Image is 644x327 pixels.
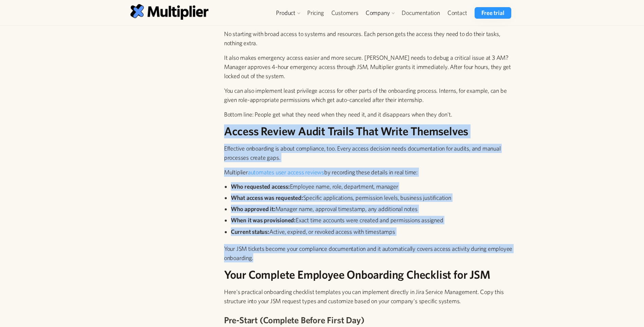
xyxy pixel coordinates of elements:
p: You can also implement least privilege access for other parts of the onboarding process. Interns,... [224,86,514,104]
div: Company [362,7,398,19]
div: Product [273,7,303,19]
p: Bottom line: People get what they need when they need it, and it disappears when they don't. [224,110,514,119]
strong: Who requested access: [231,183,290,190]
div: Product [276,9,295,17]
p: It also makes emergency access easier and more secure. [PERSON_NAME] needs to debug a critical is... [224,53,514,81]
a: automates user access reviews [248,169,324,176]
p: Multiplier by recording these details in real time: [224,168,514,177]
h2: Your Complete Employee Onboarding Checklist for JSM [224,268,514,282]
li: Manager name, approval timestamp, any additional notes [231,205,514,213]
p: No starting with broad access to systems and resources. Each person gets the access they need to ... [224,29,514,48]
li: Active, expired, or revoked access with timestamps [231,227,514,236]
a: Customers [328,7,362,19]
strong: When it was provisioned: [231,217,296,224]
h2: Access Review Audit Trails That Write Themselves [224,124,514,138]
strong: Pre-Start (Complete Before First Day) [224,315,365,325]
strong: Who approved it: [231,205,275,212]
a: Contact [444,7,471,19]
p: Effective onboarding is about compliance, too. Every access decision needs documentation for audi... [224,144,514,162]
strong: Current status: [231,228,269,235]
p: Here's practical onboarding checklist templates you can implement directly in Jira Service Manage... [224,287,514,306]
a: Documentation [398,7,443,19]
strong: What access was requested: [231,194,303,201]
div: Company [366,9,390,17]
li: Specific applications, permission levels, business justification [231,193,514,202]
a: Pricing [303,7,328,19]
li: Employee name, role, department, manager [231,182,514,191]
p: Your JSM tickets become your compliance documentation and it automatically covers access activity... [224,244,514,262]
a: Free trial [475,7,511,19]
li: Exact time accounts were created and permissions assigned [231,216,514,224]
